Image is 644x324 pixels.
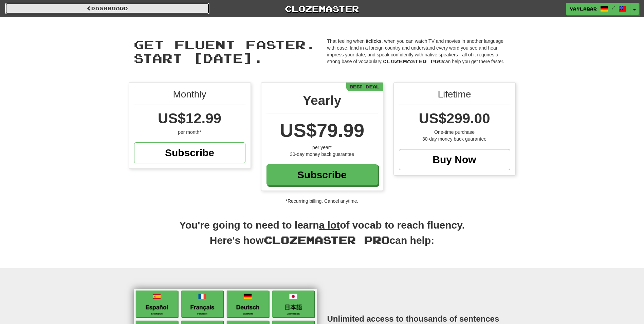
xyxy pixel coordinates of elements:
[220,3,424,15] a: Clozemaster
[280,120,364,141] span: US$79.99
[399,88,510,105] div: Lifetime
[319,219,340,231] u: a lot
[134,129,245,136] div: per month*
[266,144,378,151] div: per year*
[264,234,390,246] span: Clozemaster Pro
[346,83,383,91] div: Best Deal
[327,38,511,65] p: That feeling when it , when you can watch TV and movies in another language with ease, land in a ...
[383,58,443,64] span: Clozemaster Pro
[134,88,245,105] div: Monthly
[399,129,510,136] div: One-time purchase
[266,91,378,113] div: Yearly
[134,37,316,65] span: Get fluent faster. Start [DATE].
[266,151,378,158] div: 30-day money back guarantee
[419,110,490,126] span: US$299.00
[612,5,615,10] span: /
[570,6,597,12] span: yaylaqar
[5,3,209,14] a: Dashboard
[134,142,245,163] a: Subscribe
[399,136,510,142] div: 30-day money back guarantee
[158,110,221,126] span: US$12.99
[129,218,516,255] h2: You're going to need to learn of vocab to reach fluency. Here's how can help:
[399,149,510,170] a: Buy Now
[566,3,630,15] a: yaylaqar /
[266,164,378,185] a: Subscribe
[368,38,382,44] strong: clicks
